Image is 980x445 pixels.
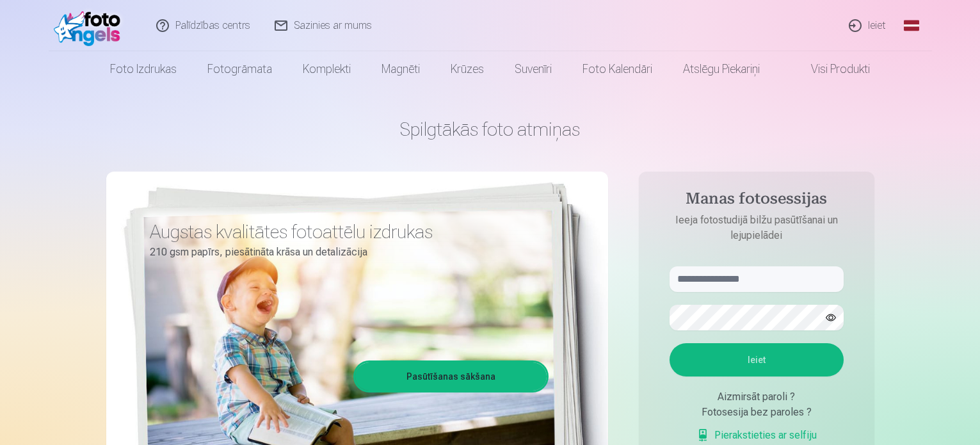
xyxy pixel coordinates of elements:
[670,389,844,405] div: Aizmirsāt paroli ?
[355,362,547,391] a: Pasūtīšanas sākšana
[150,243,539,261] p: 210 gsm papīrs, piesātināta krāsa un detalizācija
[696,428,817,443] a: Pierakstieties ar selfiju
[435,51,499,87] a: Krūzes
[657,213,856,243] p: Ieeja fotostudijā bilžu pasūtīšanai un lejupielādei
[668,51,775,87] a: Atslēgu piekariņi
[287,51,366,87] a: Komplekti
[657,190,856,213] h4: Manas fotosessijas
[567,51,668,87] a: Foto kalendāri
[106,118,874,141] h1: Spilgtākās foto atmiņas
[670,343,844,376] button: Ieiet
[366,51,435,87] a: Magnēti
[150,220,539,243] h3: Augstas kvalitātes fotoattēlu izdrukas
[775,51,885,87] a: Visi produkti
[499,51,567,87] a: Suvenīri
[95,51,192,87] a: Foto izdrukas
[670,405,844,420] div: Fotosesija bez paroles ?
[192,51,287,87] a: Fotogrāmata
[54,5,127,46] img: /fa1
